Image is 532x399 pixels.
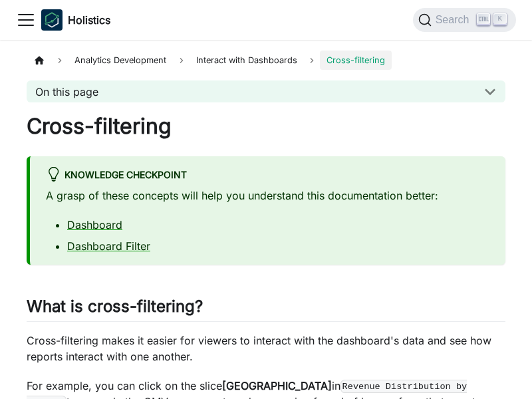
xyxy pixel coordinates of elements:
[27,51,505,70] nav: Breadcrumbs
[27,51,52,70] a: Home page
[190,51,304,70] span: Interact with Dashboards
[46,167,489,184] div: Knowledge Checkpoint
[413,8,516,32] button: Search (Ctrl+K)
[27,80,505,102] button: On this page
[41,9,110,31] a: HolisticsHolistics
[27,332,505,364] p: Cross-filtering makes it easier for viewers to interact with the dashboard's data and see how rep...
[320,51,392,70] span: Cross-filtering
[68,12,110,28] b: Holistics
[46,188,489,203] p: A grasp of these concepts will help you understand this documentation better:
[27,113,505,140] h1: Cross-filtering
[68,51,173,70] span: Analytics Development
[41,9,63,31] img: Holistics
[222,379,332,392] strong: [GEOGRAPHIC_DATA]
[67,218,122,231] a: Dashboard
[27,297,505,322] h2: What is cross-filtering?
[432,14,477,26] span: Search
[16,10,36,30] button: Toggle navigation bar
[67,239,150,253] a: Dashboard Filter
[493,13,507,25] kbd: K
